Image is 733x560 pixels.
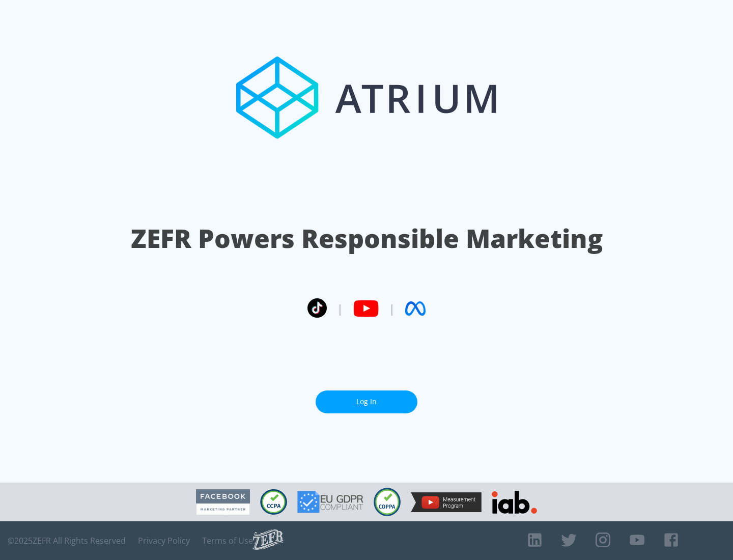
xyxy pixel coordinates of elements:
a: Privacy Policy [138,536,190,546]
a: Terms of Use [202,536,253,546]
h1: ZEFR Powers Responsible Marketing [131,221,603,256]
img: CCPA Compliant [260,489,287,515]
span: | [389,301,395,316]
img: YouTube Measurement Program [411,492,482,512]
img: IAB [492,491,537,514]
img: COPPA Compliant [374,488,401,516]
img: Facebook Marketing Partner [196,489,250,515]
a: Log In [316,390,417,413]
span: © 2025 ZEFR All Rights Reserved [8,536,126,546]
span: | [337,301,343,316]
img: GDPR Compliant [297,491,363,513]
